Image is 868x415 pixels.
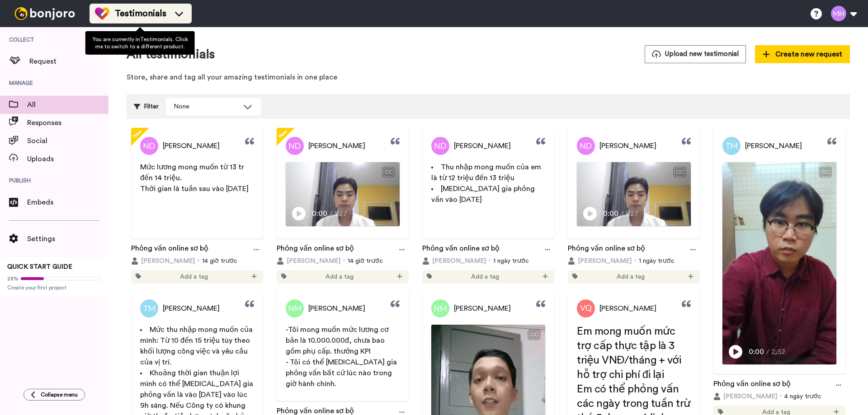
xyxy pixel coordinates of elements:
span: Request [29,56,108,67]
span: 1:27 [335,208,350,219]
span: Settings [27,233,108,244]
span: QUICK START GUIDE [7,264,72,270]
span: [PERSON_NAME] [723,392,777,401]
div: 14 giờ trước [277,256,409,266]
div: CC [820,168,831,177]
span: [MEDICAL_DATA] gia phỏng vấn vào [DATE] [431,185,537,203]
span: [PERSON_NAME] [163,140,220,151]
span: Social [27,135,108,146]
img: Profile Picture [140,137,158,155]
div: 1 ngày trước [422,256,554,266]
span: 1:27 [626,208,642,219]
img: Profile Picture [286,299,304,317]
button: Collapse menu [24,389,85,401]
a: Phỏng vấn online sơ bộ [277,243,354,256]
span: Em mong muốn mức trợ cấp thực tập là 3 triệu VNĐ/tháng + với hỗ trợ chi phí đi lại [577,326,684,380]
span: 28% [7,275,19,282]
span: Thời gian là tuần sau vào [DATE] [140,185,249,192]
button: [PERSON_NAME] [713,392,777,401]
span: / [766,346,769,357]
span: 2:52 [771,346,787,357]
span: Responses [27,117,108,128]
span: New [130,127,144,141]
span: New [276,127,290,141]
span: Collapse menu [41,391,78,398]
span: [PERSON_NAME] [141,256,195,266]
span: Create new request [763,49,842,60]
span: Add a tag [325,272,354,281]
p: Store, share and tag all your amazing testimonials in one place [127,72,850,83]
div: None [174,102,239,111]
span: Testimonials [115,7,166,20]
button: Upload new testimonial [645,45,746,63]
span: / [621,208,624,219]
img: tm-color.svg [95,6,109,21]
span: [PERSON_NAME] [308,140,365,151]
span: You are currently in Testimonials . Click me to switch to a different product. [92,37,188,49]
span: All [27,99,108,110]
a: Phỏng vấn online sơ bộ [422,243,500,256]
button: [PERSON_NAME] [568,256,632,266]
div: 4 ngày trước [713,392,845,401]
span: [PERSON_NAME] [287,256,340,266]
span: 0:00 [749,346,764,357]
div: CC [383,168,394,177]
img: Profile Picture [286,137,304,155]
span: [PERSON_NAME] [308,303,365,314]
span: [PERSON_NAME] [578,256,632,266]
span: Embeds [27,197,108,208]
img: Profile Picture [577,299,595,317]
span: [PERSON_NAME] [432,256,486,266]
span: [PERSON_NAME] [745,140,802,151]
span: [PERSON_NAME] [163,303,220,314]
img: Video Thumbnail [286,162,400,226]
span: [PERSON_NAME] [599,303,656,314]
span: Add a tag [180,272,208,281]
button: Create new request [755,45,850,63]
span: [PERSON_NAME] [599,140,656,151]
span: 0:00 [603,208,619,219]
a: Phỏng vấn online sơ bộ [131,243,208,256]
div: 14 giờ trước [131,256,263,266]
div: CC [674,168,685,177]
img: Profile Picture [577,137,595,155]
img: bj-logo-header-white.svg [11,7,79,20]
span: / [330,208,333,219]
button: [PERSON_NAME] [422,256,486,266]
div: Filter [134,98,159,115]
img: Profile Picture [722,137,741,155]
span: [PERSON_NAME] [454,303,511,314]
span: Mức lương mong muốn từ 13 tr đến 14 triệu. [140,163,246,182]
img: Profile Picture [431,299,449,317]
img: Video Thumbnail [577,162,691,226]
span: - Tôi có thể [MEDICAL_DATA] gia phỏng vấn bất cứ lúc nào trong giờ hành chính. [286,359,399,387]
span: Add a tag [617,272,645,281]
span: Mức thu nhập mong muốn của mình: Từ 10 đến 15 triệu tùy theo khối lượng công việc và yêu cầu của ... [140,326,255,366]
a: Phỏng vấn online sơ bộ [568,243,645,256]
span: Add a tag [471,272,499,281]
span: -Tôi mong muốn mức lương cơ bản là 10.000.000đ, chưa bao gồm phụ cấp. thưởng KPI [286,326,391,355]
img: Video Thumbnail [722,162,836,364]
span: [PERSON_NAME] [454,140,511,151]
a: Phỏng vấn online sơ bộ [713,378,791,392]
div: 1 ngày trước [568,256,700,266]
span: Create your first project [7,284,101,291]
span: Uploads [27,154,108,164]
div: CC [528,330,540,339]
button: [PERSON_NAME] [277,256,340,266]
button: [PERSON_NAME] [131,256,195,266]
span: 0:00 [312,208,328,219]
img: Profile Picture [431,137,449,155]
img: Profile Picture [140,299,158,317]
span: Thu nhập mong muốn của em là từ 12 triệu đến 13 triệu [431,163,543,182]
